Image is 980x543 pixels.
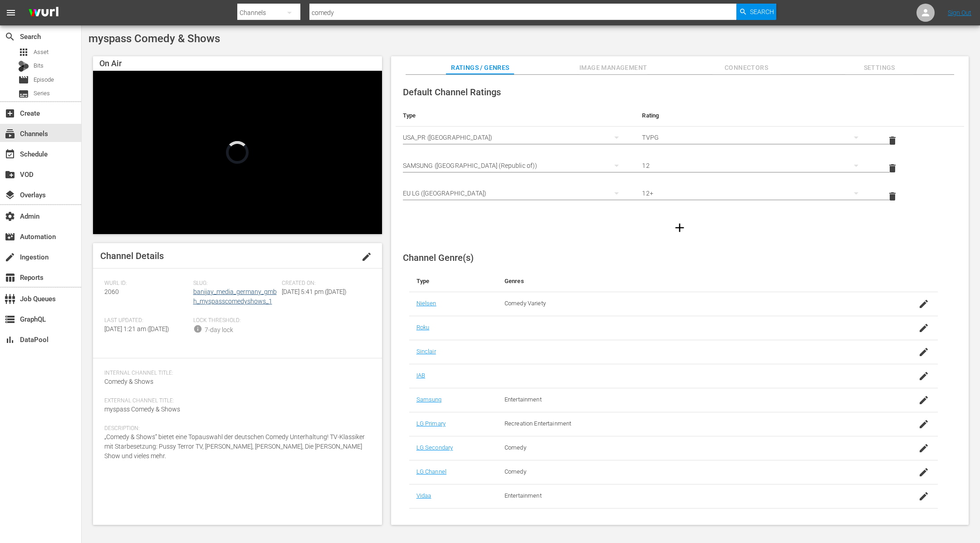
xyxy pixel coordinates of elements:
span: External Channel Title: [104,397,366,405]
span: On Air [99,59,122,68]
span: Default Channel Ratings [403,87,501,98]
span: Asset [34,48,49,57]
a: banijay_media_germany_gmbh_myspasscomedyshows_1 [193,288,277,305]
span: Episode [18,74,29,85]
th: Type [409,270,497,292]
div: 12 [642,153,867,178]
div: USA_PR ([GEOGRAPHIC_DATA]) [403,125,628,150]
span: Asset [18,47,29,58]
span: Image Management [579,62,647,73]
span: Comedy & Shows [104,378,153,385]
span: Search [750,4,774,20]
span: delete [887,191,898,202]
a: Roku [416,324,430,331]
span: GraphQL [5,314,15,325]
span: Create [5,108,15,119]
a: Samsung [416,396,442,403]
a: LG Secondary [416,444,453,451]
span: Bits [34,61,44,70]
a: IAB [416,372,425,379]
a: Nielsen [416,300,436,307]
span: Ingestion [5,252,15,263]
span: Slug: [193,280,278,287]
span: Schedule [5,149,15,160]
span: Search [5,31,15,42]
button: delete [882,186,903,207]
div: 7-day lock [205,325,233,335]
span: Job Queues [5,294,15,304]
a: LG Channel [416,468,446,475]
table: simple table [396,105,964,210]
span: Channels [5,128,15,139]
span: [DATE] 1:21 am ([DATE]) [104,325,169,333]
span: Description: [104,425,366,432]
span: Connectors [712,62,780,73]
a: LG Primary [416,420,446,427]
span: Last Updated: [104,317,189,324]
a: Sinclair [416,348,436,355]
a: Vidaa [416,492,431,499]
th: Rating [635,105,874,127]
span: delete [887,135,898,146]
button: delete [882,130,903,152]
span: info [193,324,202,333]
span: VOD [5,169,15,180]
span: edit [361,251,372,262]
span: menu [5,7,16,18]
span: Series [18,88,29,99]
span: 2060 [104,288,119,295]
span: Lock Threshold: [193,317,278,324]
span: delete [887,163,898,174]
span: Ratings / Genres [446,62,514,73]
span: [DATE] 5:41 pm ([DATE]) [282,288,347,295]
span: „Comedy & Shows“ bietet eine Topauswahl der deutschen Comedy Unterhaltung! TV-Klassiker mit Starb... [104,433,365,460]
th: Type [396,105,635,127]
span: Reports [5,272,15,283]
div: 12+ [642,181,867,206]
span: Created On: [282,280,366,287]
div: TVPG [642,125,867,150]
button: delete [882,157,903,179]
span: Wurl ID: [104,280,189,287]
img: ans4CAIJ8jUAAAAAAAAAAAAAAAAAAAAAAAAgQb4GAAAAAAAAAAAAAAAAAAAAAAAAJMjXAAAAAAAAAAAAAAAAAAAAAAAAgAT5G... [22,2,65,24]
div: EU LG ([GEOGRAPHIC_DATA]) [403,181,628,206]
span: Internal Channel Title: [104,370,366,377]
div: SAMSUNG ([GEOGRAPHIC_DATA] (Republic of)) [403,153,628,178]
span: Series [34,89,50,98]
span: Settings [845,62,913,73]
span: DataPool [5,334,15,345]
div: Video Player [93,71,382,234]
button: edit [356,246,377,268]
a: Sign Out [948,9,971,16]
span: Episode [34,75,54,84]
th: Genres [497,270,879,292]
span: myspass Comedy & Shows [104,406,180,413]
span: Overlays [5,190,15,201]
span: Automation [5,231,15,242]
span: Channel Details [100,250,164,261]
span: Channel Genre(s) [403,252,474,263]
span: myspass Comedy & Shows [88,32,220,45]
button: Search [736,4,776,20]
span: Admin [5,211,15,222]
div: Bits [18,61,29,72]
